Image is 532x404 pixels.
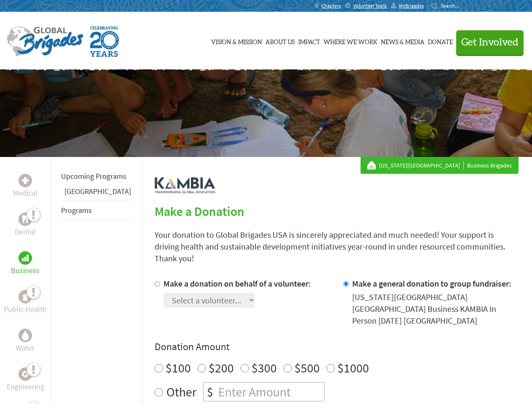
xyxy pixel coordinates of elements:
label: Other [166,382,196,401]
a: Public HealthPublic Health [4,290,47,315]
a: Impact [298,20,320,62]
p: Your donation to Global Brigades USA is sincerely appreciated and much needed! Your support is dr... [155,229,519,264]
label: Make a donation on behalf of a volunteer: [163,278,311,289]
div: Water [19,329,32,342]
span: Volunteer Tools [353,3,387,9]
a: EngineeringEngineering [7,367,44,393]
a: [US_STATE][GEOGRAPHIC_DATA] [379,161,464,170]
img: Public Health [22,292,29,301]
p: Engineering [7,381,44,393]
label: $100 [166,360,191,376]
a: WaterWater [16,329,35,354]
p: Water [16,342,35,354]
a: News & Media [381,20,425,62]
p: Public Health [4,303,47,315]
label: Make a general donation to group fundraiser: [352,278,511,289]
li: Upcoming Programs [61,167,131,186]
img: Water [22,330,29,340]
a: Where We Work [323,20,377,62]
p: Business [11,265,40,276]
a: Vision & Mission [211,20,262,62]
a: Upcoming Programs [61,171,126,181]
a: Programs [61,205,92,215]
img: logo-kambia.png [155,177,215,194]
label: $1000 [337,360,369,376]
a: MedicalMedical [13,174,37,199]
p: Dental [15,226,36,238]
div: Medical [19,174,32,187]
input: Search... [441,3,465,9]
div: Engineering [19,367,32,381]
div: Business Brigades [367,161,512,170]
img: Dental [22,215,29,223]
span: Chapters [321,3,341,9]
div: [US_STATE][GEOGRAPHIC_DATA] [GEOGRAPHIC_DATA] Business KAMBIA In Person [DATE] [GEOGRAPHIC_DATA] [352,291,519,327]
img: Global Brigades Celebrating 20 Years [90,27,119,57]
img: Engineering [22,371,29,377]
img: Global Brigades Logo [7,27,83,57]
label: $500 [294,360,320,376]
h2: Make a Donation [155,204,519,219]
div: Business [19,251,32,265]
a: [GEOGRAPHIC_DATA] [64,186,131,196]
span: MyBrigades [399,3,424,9]
div: Dental [19,213,32,226]
a: Donate [428,20,453,62]
li: Programs [61,201,131,220]
p: Medical [13,187,37,199]
a: BusinessBusiness [11,251,40,276]
h4: Donation Amount [155,340,519,353]
img: Business [22,255,29,261]
a: About Us [265,20,295,62]
button: Get Involved [456,30,524,54]
label: $300 [251,360,277,376]
li: Panama [61,186,131,201]
div: $ [203,383,217,401]
div: Public Health [19,290,32,303]
a: DentalDental [15,213,36,238]
input: Enter Amount [217,383,324,401]
img: Medical [22,177,29,184]
label: $200 [209,360,234,376]
span: Get Involved [461,37,519,48]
